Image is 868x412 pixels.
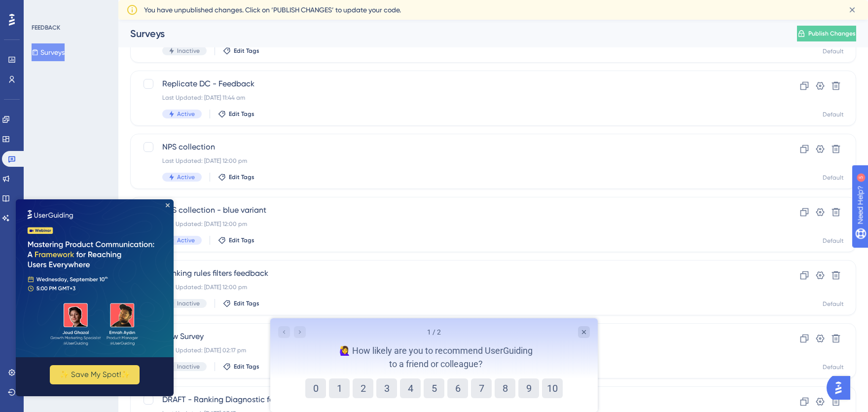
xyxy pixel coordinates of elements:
div: Default [823,111,844,118]
span: Replicate DC - Feedback [162,78,745,90]
div: Default [823,47,844,55]
span: Active [177,173,195,181]
button: Edit Tags [223,300,259,307]
span: NPS collection [162,141,745,153]
span: NPS collection - blue variant [162,204,745,216]
span: Edit Tags [229,236,254,244]
span: Inactive [177,300,200,307]
span: Active [177,110,195,118]
div: Default [823,300,844,308]
span: DRAFT - Ranking Diagnostic feedback form (LK testing designs) [162,394,745,406]
div: Last Updated: [DATE] 12:00 pm [162,157,745,165]
button: Surveys [32,43,65,61]
span: Edit Tags [234,47,259,55]
div: Surveys [130,27,772,40]
button: Edit Tags [223,363,259,371]
button: Edit Tags [218,173,254,181]
span: Publish Changes [808,30,856,37]
div: Last Updated: [DATE] 12:00 pm [162,220,745,228]
button: Publish Changes [797,26,856,41]
button: Edit Tags [218,236,254,244]
div: Close Preview [150,4,154,8]
span: You have unpublished changes. Click on ‘PUBLISH CHANGES’ to update your code. [144,4,401,16]
span: Need Help? [23,2,62,14]
span: Inactive [177,47,200,55]
div: 5 [69,5,72,13]
div: Default [823,237,844,245]
button: Edit Tags [223,47,259,55]
span: Edit Tags [234,300,259,307]
div: Last Updated: [DATE] 11:44 am [162,94,745,102]
button: Edit Tags [218,110,254,118]
span: Active [177,236,195,244]
button: ✨ Save My Spot!✨ [34,166,124,185]
div: Last Updated: [DATE] 12:00 pm [162,283,745,291]
span: Edit Tags [234,363,259,371]
iframe: UserGuiding AI Assistant Launcher [827,373,856,403]
span: Edit Tags [229,110,254,118]
div: Default [823,363,844,371]
div: Default [823,174,844,182]
span: Edit Tags [229,173,254,181]
div: FEEDBACK [32,24,60,32]
span: Ranking rules filters feedback [162,267,745,279]
iframe: To enrich screen reader interactions, please activate Accessibility in Grammarly extension settings [270,318,598,412]
span: Inactive [177,363,200,371]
